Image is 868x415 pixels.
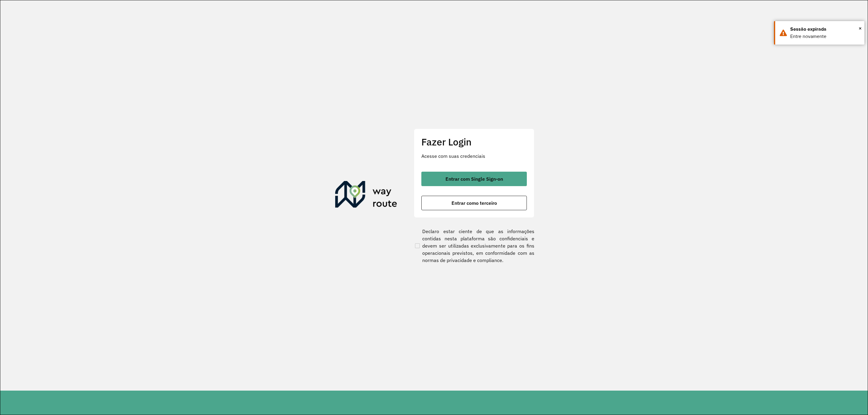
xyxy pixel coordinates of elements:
[859,24,862,33] button: Close
[790,26,860,33] div: Sessão expirada
[335,181,397,210] img: Roteirizador AmbevTech
[421,196,527,210] button: button
[414,228,534,264] label: Declaro estar ciente de que as informações contidas nesta plataforma são confidenciais e devem se...
[790,33,860,40] div: Entre novamente
[421,172,527,186] button: button
[859,24,862,33] span: ×
[445,176,503,181] span: Entrar com Single Sign-on
[421,136,527,148] h2: Fazer Login
[421,152,527,160] p: Acesse com suas credenciais
[451,201,497,205] span: Entrar como terceiro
